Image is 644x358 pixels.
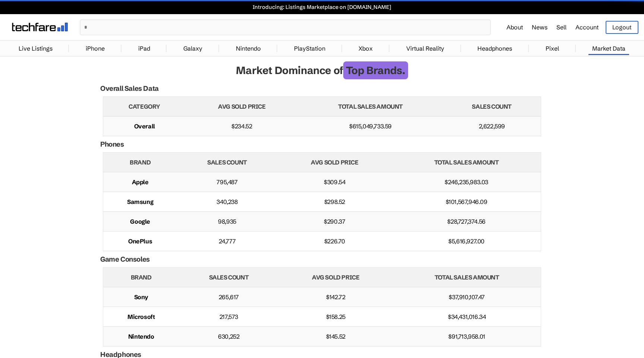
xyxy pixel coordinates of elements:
[556,23,566,31] a: Sell
[106,64,538,77] h1: Market Dominance of
[103,116,186,136] td: Overall
[82,41,108,56] a: iPhone
[277,153,392,172] th: Avg Sold Price
[474,41,516,56] a: Headphones
[392,231,541,251] td: $5,616,927.00
[355,41,376,56] a: Xbox
[393,268,541,287] th: Total Sales Amount
[277,212,392,231] td: $290.37
[392,192,541,212] td: $101,567,946.09
[103,307,179,327] td: Microsoft
[443,97,541,116] th: Sales Count
[392,172,541,192] td: $246,235,983.03
[179,268,278,287] th: Sales Count
[542,41,563,56] a: Pixel
[392,153,541,172] th: Total Sales Amount
[277,231,392,251] td: $226.70
[278,268,393,287] th: Avg Sold Price
[177,172,277,192] td: 795,487
[186,116,298,136] td: $234.52
[278,287,393,307] td: $142.72
[606,21,638,34] a: Logout
[179,327,278,346] td: 630,252
[103,268,179,287] th: Brand
[402,41,448,56] a: Virtual Reality
[100,140,546,148] h2: Phones
[15,41,56,56] a: Live Listings
[290,41,329,56] a: PlayStation
[506,23,523,31] a: About
[277,192,392,212] td: $298.52
[177,192,277,212] td: 340,238
[232,41,265,56] a: Nintendo
[103,212,177,231] td: Google
[343,61,408,79] span: Top Brands.
[103,231,177,251] td: OnePlus
[100,84,159,93] h2: Overall Sales Data
[103,192,177,212] td: Samsung
[100,255,546,263] h2: Game Consoles
[180,41,206,56] a: Galaxy
[298,116,443,136] td: $615,049,733.59
[393,327,541,346] td: $91,713,958.01
[4,4,640,10] a: Introducing: Listings Marketplace on [DOMAIN_NAME]
[12,23,68,31] img: techfare logo
[135,41,154,56] a: iPad
[186,97,298,116] th: Avg Sold Price
[532,23,547,31] a: News
[103,172,177,192] td: Apple
[278,307,393,327] td: $158.25
[179,307,278,327] td: 217,573
[103,327,179,346] td: Nintendo
[177,212,277,231] td: 98,935
[277,172,392,192] td: $309.54
[393,287,541,307] td: $37,910,107.47
[103,153,177,172] th: Brand
[179,287,278,307] td: 265,617
[177,153,277,172] th: Sales Count
[177,231,277,251] td: 24,777
[103,97,186,116] th: Category
[588,41,629,56] a: Market Data
[298,97,443,116] th: Total Sales Amount
[392,212,541,231] td: $28,727,374.56
[393,307,541,327] td: $34,431,016.34
[103,287,179,307] td: Sony
[278,327,393,346] td: $145.52
[575,23,599,31] a: Account
[443,116,541,136] td: 2,622,599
